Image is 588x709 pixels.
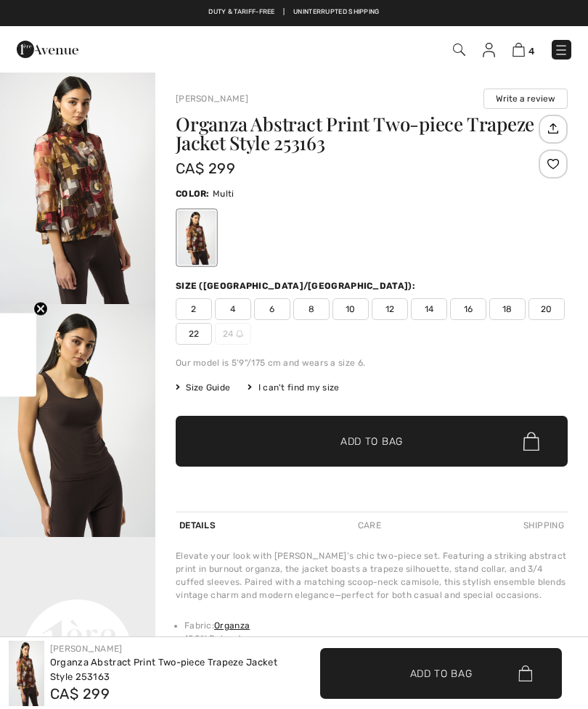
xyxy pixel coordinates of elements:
[9,641,44,706] img: Organza Abstract Print Two-Piece Trapeze Jacket style 253163
[176,356,568,369] div: Our model is 5'9"/175 cm and wears a size 6.
[254,298,290,320] span: 6
[453,44,465,56] img: Search
[320,648,562,699] button: Add to Bag
[50,655,285,684] div: Organza Abstract Print Two-piece Trapeze Jacket Style 253163
[354,512,385,538] div: Care
[372,298,408,320] span: 12
[236,330,243,337] img: ring-m.svg
[411,298,447,320] span: 14
[513,41,534,58] a: 4
[176,512,219,538] div: Details
[176,323,212,345] span: 22
[215,298,251,320] span: 4
[214,620,250,631] a: Organza
[17,41,78,55] a: 1ère Avenue
[176,298,212,320] span: 2
[541,116,565,141] img: Share
[176,94,248,104] a: [PERSON_NAME]
[489,298,526,320] span: 18
[483,89,568,109] button: Write a review
[50,644,123,654] a: [PERSON_NAME]
[176,381,230,394] span: Size Guide
[33,301,48,316] button: Close teaser
[293,298,330,320] span: 8
[523,432,539,451] img: Bag.svg
[176,160,235,177] span: CA$ 299
[248,381,339,394] div: I can't find my size
[528,298,565,320] span: 20
[17,35,78,64] img: 1ère Avenue
[176,549,568,602] div: Elevate your look with [PERSON_NAME]’s chic two-piece set. Featuring a striking abstract print in...
[450,298,486,320] span: 16
[483,43,495,57] img: My Info
[176,279,418,292] div: Size ([GEOGRAPHIC_DATA]/[GEOGRAPHIC_DATA]):
[528,46,534,57] span: 4
[178,210,216,265] div: Multi
[520,512,568,538] div: Shipping
[176,416,568,467] button: Add to Bag
[513,43,525,57] img: Shopping Bag
[176,115,535,152] h1: Organza Abstract Print Two-piece Trapeze Jacket Style 253163
[213,189,234,199] span: Multi
[50,685,110,702] span: CA$ 299
[340,434,403,449] span: Add to Bag
[332,298,369,320] span: 10
[184,619,568,632] li: Fabric:
[176,189,210,199] span: Color:
[215,323,251,345] span: 24
[554,43,568,57] img: Menu
[184,632,568,645] li: 100% Polyester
